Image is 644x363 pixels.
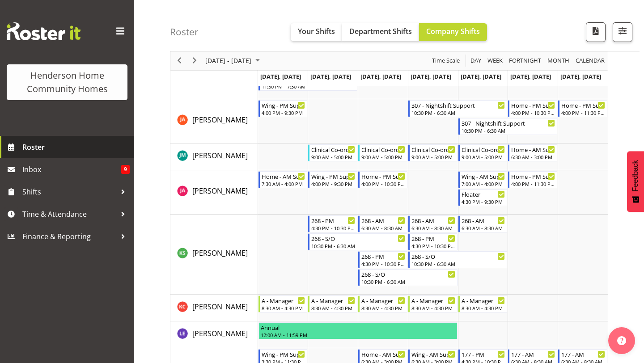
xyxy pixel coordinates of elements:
div: Henderson Home Community Homes [16,69,119,96]
span: Week [487,55,504,67]
div: Katrina Shaw"s event - 268 - PM Begin From Thursday, August 21, 2025 at 4:30:00 PM GMT+12:00 Ends... [408,233,458,250]
span: Roster [22,140,130,154]
div: 4:00 PM - 10:30 PM [511,109,555,116]
div: Clinical Co-ordinator [361,145,405,154]
span: Time Scale [431,55,461,67]
div: 268 - PM [311,216,355,225]
div: A - Manager [411,296,455,305]
div: 4:30 PM - 10:30 PM [361,260,405,267]
span: Finance & Reporting [22,230,116,243]
span: [DATE], [DATE] [260,72,301,80]
div: Jess Aracan"s event - 307 - Nightshift Support Begin From Thursday, August 21, 2025 at 10:30:00 P... [408,100,508,117]
div: 177 - PM [462,350,505,359]
div: 7:30 AM - 4:00 PM [262,180,305,187]
span: [DATE], [DATE] [461,72,501,80]
a: [PERSON_NAME] [192,150,248,161]
div: Annual [261,323,455,332]
span: Shifts [22,185,116,198]
div: 10:30 PM - 6:30 AM [462,127,555,134]
span: Company Shifts [426,26,480,36]
button: Feedback - Show survey [627,151,644,212]
div: Julius Antonio"s event - Home - AM Support 3 Begin From Monday, August 18, 2025 at 7:30:00 AM GMT... [258,171,308,188]
div: 268 - S/O [361,270,455,279]
span: [DATE], [DATE] [560,72,601,80]
a: [PERSON_NAME] [192,186,248,196]
span: Day [470,55,482,67]
div: Katrina Shaw"s event - 268 - PM Begin From Wednesday, August 20, 2025 at 4:30:00 PM GMT+12:00 End... [358,251,407,268]
div: Johanna Molina"s event - Clinical Co-ordinator Begin From Tuesday, August 19, 2025 at 9:00:00 AM ... [308,144,357,161]
div: Katrina Shaw"s event - 268 - S/O Begin From Tuesday, August 19, 2025 at 10:30:00 PM GMT+12:00 End... [308,233,407,250]
div: 268 - S/O [411,252,505,261]
td: Katrina Shaw resource [170,215,258,295]
div: 268 - PM [361,252,405,261]
span: 9 [121,165,130,174]
button: Department Shifts [342,23,419,41]
div: Johanna Molina"s event - Clinical Co-ordinator Begin From Wednesday, August 20, 2025 at 9:00:00 A... [358,144,407,161]
div: previous period [172,51,187,70]
div: 268 - PM [411,234,455,243]
div: Clinical Co-ordinator [462,145,505,154]
div: Katrina Shaw"s event - 268 - AM Begin From Friday, August 22, 2025 at 6:30:00 AM GMT+12:00 Ends A... [458,215,508,232]
div: Home - AM Support 2 [511,145,555,154]
div: next period [187,51,202,70]
div: 9:00 AM - 5:00 PM [462,153,505,160]
div: 268 - AM [361,216,405,225]
button: Fortnight [508,55,543,67]
div: Clinical Co-ordinator [411,145,455,154]
div: Wing - AM Support 1 [411,350,455,359]
a: [PERSON_NAME] [192,301,248,312]
div: Julius Antonio"s event - Floater Begin From Friday, August 22, 2025 at 4:30:00 PM GMT+12:00 Ends ... [458,189,508,206]
div: Katrina Shaw"s event - 268 - S/O Begin From Thursday, August 21, 2025 at 10:30:00 PM GMT+12:00 En... [408,251,508,268]
div: Julius Antonio"s event - Home - PM Support 1 (Sat/Sun) Begin From Saturday, August 23, 2025 at 4:... [508,171,557,188]
div: Katrina Shaw"s event - 268 - AM Begin From Wednesday, August 20, 2025 at 6:30:00 AM GMT+12:00 End... [358,215,407,232]
div: 9:00 AM - 5:00 PM [361,153,405,160]
div: Jess Aracan"s event - Home - PM Support 1 (Sat/Sun) Begin From Sunday, August 24, 2025 at 4:00:00... [558,100,607,117]
div: Home - PM Support 1 (Sat/Sun) [511,172,555,181]
span: Inbox [22,163,121,176]
div: 10:30 PM - 6:30 AM [361,278,455,285]
span: [PERSON_NAME] [192,329,248,338]
div: 7:00 AM - 4:00 PM [462,180,505,187]
span: [PERSON_NAME] [192,248,248,258]
div: Jess Aracan"s event - Home - PM Support 2 Begin From Saturday, August 23, 2025 at 4:00:00 PM GMT+... [508,100,557,117]
div: Jess Aracan"s event - Wing - PM Support 2 Begin From Monday, August 18, 2025 at 4:00:00 PM GMT+12... [258,100,308,117]
span: [PERSON_NAME] [192,151,248,160]
button: Month [574,55,606,67]
span: Month [547,55,570,67]
div: Johanna Molina"s event - Clinical Co-ordinator Begin From Thursday, August 21, 2025 at 9:00:00 AM... [408,144,458,161]
div: Home - AM Support 2 [361,350,405,359]
button: Timeline Month [546,55,571,67]
div: 8:30 AM - 4:30 PM [462,304,505,312]
div: Kirsty Crossley"s event - A - Manager Begin From Tuesday, August 19, 2025 at 8:30:00 AM GMT+12:00... [308,295,357,312]
div: 12:00 AM - 11:59 PM [261,331,455,338]
div: Kirsty Crossley"s event - A - Manager Begin From Friday, August 22, 2025 at 8:30:00 AM GMT+12:00 ... [458,295,508,312]
div: 6:30 AM - 8:30 AM [411,224,455,232]
div: Wing - PM Support 2 [262,101,305,110]
div: Home - PM Support 2 [511,101,555,110]
div: 268 - S/O [311,234,405,243]
span: calendar [575,55,606,67]
span: Feedback [631,160,640,191]
div: Clinical Co-ordinator [311,145,355,154]
span: [DATE], [DATE] [310,72,351,80]
div: 9:00 AM - 5:00 PM [411,153,455,160]
span: [PERSON_NAME] [192,115,248,125]
a: [PERSON_NAME] [192,248,248,258]
div: 8:30 AM - 4:30 PM [311,304,355,312]
span: [DATE] - [DATE] [204,55,252,67]
div: Johanna Molina"s event - Home - AM Support 2 Begin From Saturday, August 23, 2025 at 6:30:00 AM G... [508,144,557,161]
span: Fortnight [508,55,542,67]
div: 177 - AM [561,350,605,359]
div: Katrina Shaw"s event - 268 - PM Begin From Tuesday, August 19, 2025 at 4:30:00 PM GMT+12:00 Ends ... [308,215,357,232]
button: Next [189,55,201,67]
div: Wing - PM Support 1 [262,350,305,359]
div: 6:30 AM - 8:30 AM [361,224,405,232]
div: Kirsty Crossley"s event - A - Manager Begin From Wednesday, August 20, 2025 at 8:30:00 AM GMT+12:... [358,295,407,312]
button: Time Scale [431,55,462,67]
button: Timeline Week [486,55,504,67]
button: August 2025 [204,55,264,67]
div: Julius Antonio"s event - Home - PM Support 2 Begin From Wednesday, August 20, 2025 at 4:00:00 PM ... [358,171,407,188]
div: Katrina Shaw"s event - 268 - AM Begin From Thursday, August 21, 2025 at 6:30:00 AM GMT+12:00 Ends... [408,215,458,232]
td: Laura Ellis resource [170,321,258,348]
span: [DATE], [DATE] [411,72,451,80]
